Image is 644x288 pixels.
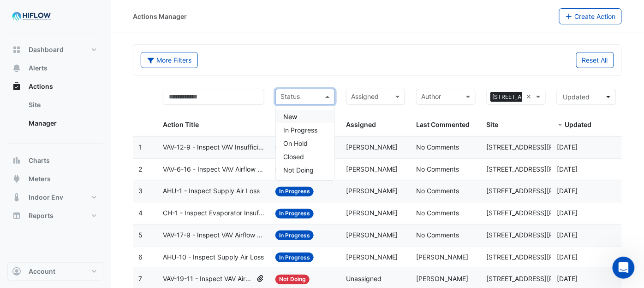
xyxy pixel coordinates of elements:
span: Not Doing [275,275,310,284]
span: Dashboard [29,45,64,54]
button: Meters [7,170,103,188]
span: [STREET_ADDRESS][PERSON_NAME] [487,143,599,151]
span: Indoor Env [29,193,63,202]
span: [STREET_ADDRESS][PERSON_NAME] [487,209,599,217]
span: [STREET_ADDRESS][PERSON_NAME] [487,253,599,261]
app-icon: Meters [12,174,21,184]
iframe: Intercom live chat [613,257,635,279]
button: Updated [557,89,616,105]
span: Site [487,121,499,128]
span: In Progress [275,209,314,219]
span: Action Title [163,121,199,128]
button: Charts [7,151,103,170]
button: Reports [7,207,103,225]
span: AHU-1 - Inspect Supply Air Loss [163,186,260,196]
div: Actions Manager [133,12,187,21]
span: 2025-09-30T10:47:31.126 [557,209,578,217]
span: [PERSON_NAME] [346,231,398,239]
span: Unassigned [346,275,382,282]
div: Actions [7,96,103,136]
span: 3 [138,187,143,195]
span: 2025-09-30T10:47:39.340 [557,187,578,195]
span: 2025-09-30T10:47:19.112 [557,231,578,239]
span: No Comments [416,209,459,217]
span: AHU-10 - Inspect Supply Air Loss [163,252,264,263]
span: [PERSON_NAME] [346,253,398,261]
span: Updated [565,121,591,128]
span: 2025-09-30T10:47:56.907 [557,165,578,173]
button: Actions [7,77,103,96]
span: No Comments [416,231,459,239]
span: Assigned [346,121,376,128]
span: [PERSON_NAME] [346,187,398,195]
span: 2025-09-30T10:39:24.931 [557,275,578,282]
span: Updated [563,93,590,101]
span: [STREET_ADDRESS][PERSON_NAME] [487,231,599,239]
span: No Comments [416,187,459,195]
div: Options List [276,106,334,180]
span: Meters [29,174,51,184]
span: On Hold [283,139,308,147]
span: VAV-17-9 - Inspect VAV Airflow Block [163,230,264,241]
span: Actions [29,82,53,91]
app-icon: Charts [12,156,21,165]
span: No Comments [416,165,459,173]
app-icon: Alerts [12,63,21,73]
span: 6 [138,253,143,261]
a: Site [21,96,103,114]
button: More Filters [141,52,198,68]
span: 2025-09-30T10:48:07.460 [557,143,578,151]
span: [STREET_ADDRESS][PERSON_NAME] [487,275,599,282]
span: [STREET_ADDRESS][PERSON_NAME] [487,187,599,195]
span: In Progress [275,230,314,240]
span: [PERSON_NAME] [346,143,398,151]
button: Account [7,262,103,281]
span: [STREET_ADDRESS][PERSON_NAME] [487,165,599,173]
span: Alerts [29,63,48,73]
span: [PERSON_NAME] [416,275,468,282]
span: 4 [138,209,143,217]
span: Clear [526,92,534,102]
span: 1 [138,143,142,151]
span: VAV-12-9 - Inspect VAV Insufficient Cooling [163,142,264,153]
a: Manager [21,114,103,132]
span: 7 [138,275,142,282]
span: [STREET_ADDRESS][PERSON_NAME] [490,92,594,102]
button: Reset All [576,52,614,68]
span: No Comments [416,143,459,151]
button: Indoor Env [7,188,103,207]
button: Create Action [559,8,622,24]
span: VAV-6-16 - Inspect VAV Airflow Leak [163,164,264,175]
span: CH-1 - Inspect Evaporator Insufficient Flow [163,208,264,219]
span: [PERSON_NAME] [346,165,398,173]
button: Alerts [7,59,103,77]
span: 2 [138,165,142,173]
span: Last Commented [416,121,470,128]
span: 5 [138,231,143,239]
button: Dashboard [7,40,103,59]
span: VAV-19-11 - Inspect VAV Airflow Leak [163,274,253,284]
span: Charts [29,156,50,165]
span: New [283,113,297,121]
img: Company Logo [11,7,53,26]
span: Reports [29,211,54,220]
span: [PERSON_NAME] [346,209,398,217]
span: In Progress [275,187,314,196]
app-icon: Actions [12,82,21,91]
span: Not Doing [283,166,314,174]
span: In Progress [283,126,317,134]
span: Closed [283,153,304,161]
app-icon: Dashboard [12,45,21,54]
span: 2025-09-30T10:41:11.231 [557,253,578,261]
app-icon: Reports [12,211,21,220]
span: [PERSON_NAME] [416,253,468,261]
span: In Progress [275,253,314,262]
span: Account [29,267,55,276]
app-icon: Indoor Env [12,193,21,202]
